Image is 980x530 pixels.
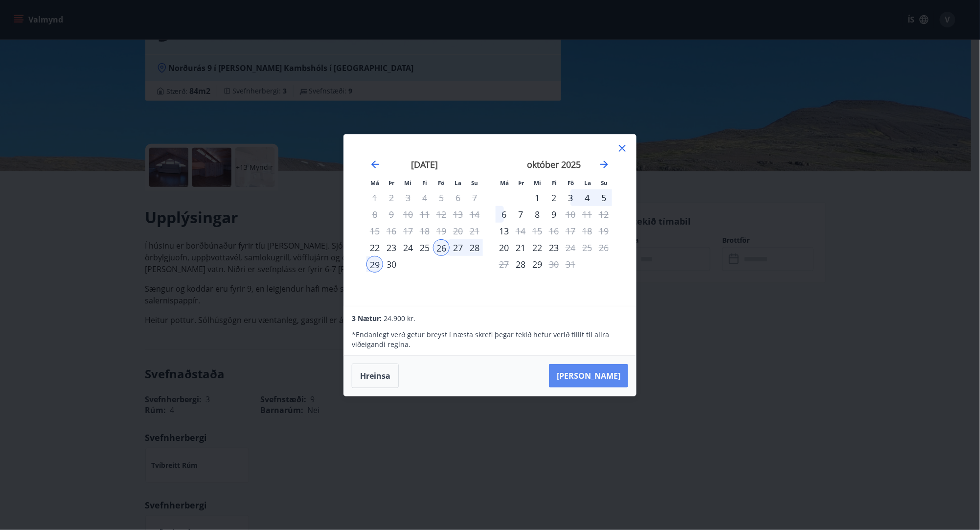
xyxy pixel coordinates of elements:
[579,206,595,223] td: Not available. laugardagur, 11. október 2025
[388,179,394,186] small: Þr
[383,239,400,256] div: 23
[366,189,383,206] td: Not available. mánudagur, 1. september 2025
[471,179,478,186] small: Su
[416,206,433,223] td: Not available. fimmtudagur, 11. september 2025
[529,256,546,273] div: 29
[411,159,438,170] strong: [DATE]
[546,223,562,239] td: Not available. fimmtudagur, 16. október 2025
[546,189,562,206] div: 2
[595,206,612,223] td: Not available. sunnudagur, 12. október 2025
[366,256,383,273] td: Selected as end date. mánudagur, 29. september 2025
[546,239,562,256] div: 23
[400,206,416,223] td: Not available. miðvikudagur, 10. september 2025
[416,239,433,256] td: Choose fimmtudagur, 25. september 2025 as your check-in date. It’s available.
[450,239,466,256] td: Selected. laugardagur, 27. september 2025
[529,206,546,223] td: Choose miðvikudagur, 8. október 2025 as your check-in date. It’s available.
[512,206,529,223] td: Choose þriðjudagur, 7. október 2025 as your check-in date. It’s available.
[512,223,529,239] td: Choose þriðjudagur, 14. október 2025 as your check-in date. It’s available.
[512,256,529,273] td: Choose þriðjudagur, 28. október 2025 as your check-in date. It’s available.
[450,239,466,256] div: 27
[496,223,512,239] div: Aðeins innritun í boði
[496,239,512,256] div: Aðeins innritun í boði
[405,179,412,186] small: Mi
[595,239,612,256] td: Not available. sunnudagur, 26. október 2025
[366,206,383,223] td: Not available. mánudagur, 8. september 2025
[546,206,562,223] div: 9
[568,179,574,186] small: Fö
[546,206,562,223] td: Choose fimmtudagur, 9. október 2025 as your check-in date. It’s available.
[352,330,628,349] p: * Endanlegt verð getur breyst í næsta skrefi þegar tekið hefur verið tillit til allra viðeigandi ...
[433,189,450,206] td: Not available. föstudagur, 5. september 2025
[400,223,416,239] td: Not available. miðvikudagur, 17. september 2025
[455,179,461,186] small: La
[598,159,610,170] div: Move forward to switch to the next month.
[384,314,415,323] span: 24.900 kr.
[512,239,529,256] td: Choose þriðjudagur, 21. október 2025 as your check-in date. It’s available.
[438,179,445,186] small: Fö
[579,239,595,256] td: Not available. laugardagur, 25. október 2025
[450,189,466,206] td: Not available. laugardagur, 6. september 2025
[601,179,608,186] small: Su
[595,189,612,206] td: Choose sunnudagur, 5. október 2025 as your check-in date. It’s available.
[433,239,450,256] td: Selected as start date. föstudagur, 26. september 2025
[529,239,546,256] td: Choose miðvikudagur, 22. október 2025 as your check-in date. It’s available.
[546,256,562,273] div: Aðeins útritun í boði
[466,206,483,223] td: Not available. sunnudagur, 14. september 2025
[366,256,383,273] div: 29
[529,206,546,223] div: 8
[552,179,557,186] small: Fi
[383,223,400,239] td: Not available. þriðjudagur, 16. september 2025
[529,189,546,206] td: Choose miðvikudagur, 1. október 2025 as your check-in date. It’s available.
[562,189,579,206] td: Choose föstudagur, 3. október 2025 as your check-in date. It’s available.
[595,189,612,206] div: 5
[549,364,628,388] button: [PERSON_NAME]
[579,189,595,206] td: Choose laugardagur, 4. október 2025 as your check-in date. It’s available.
[433,206,450,223] td: Not available. föstudagur, 12. september 2025
[366,223,383,239] td: Not available. mánudagur, 15. september 2025
[527,159,581,170] strong: október 2025
[562,239,579,256] td: Choose föstudagur, 24. október 2025 as your check-in date. It’s available.
[366,239,383,256] td: Choose mánudagur, 22. september 2025 as your check-in date. It’s available.
[562,206,579,223] td: Choose föstudagur, 10. október 2025 as your check-in date. It’s available.
[466,223,483,239] td: Not available. sunnudagur, 21. september 2025
[562,189,579,206] div: 3
[512,239,529,256] div: 21
[466,239,483,256] td: Selected. sunnudagur, 28. september 2025
[496,256,512,273] td: Not available. mánudagur, 27. október 2025
[512,206,529,223] div: 7
[369,159,381,170] div: Move backward to switch to the previous month.
[370,179,379,186] small: Má
[383,189,400,206] td: Not available. þriðjudagur, 2. september 2025
[518,179,524,186] small: Þr
[512,256,529,273] div: Aðeins innritun í boði
[496,239,512,256] td: Choose mánudagur, 20. október 2025 as your check-in date. It’s available.
[416,239,433,256] div: 25
[579,189,595,206] div: 4
[529,189,546,206] div: 1
[546,189,562,206] td: Choose fimmtudagur, 2. október 2025 as your check-in date. It’s available.
[366,239,383,256] div: Aðeins innritun í boði
[383,206,400,223] td: Not available. þriðjudagur, 9. september 2025
[584,179,591,186] small: La
[546,239,562,256] td: Choose fimmtudagur, 23. október 2025 as your check-in date. It’s available.
[416,189,433,206] td: Not available. fimmtudagur, 4. september 2025
[496,223,512,239] td: Choose mánudagur, 13. október 2025 as your check-in date. It’s available.
[400,239,416,256] div: 24
[400,189,416,206] td: Not available. miðvikudagur, 3. september 2025
[383,256,400,273] td: Choose þriðjudagur, 30. september 2025 as your check-in date. It’s available.
[534,179,542,186] small: Mi
[433,223,450,239] td: Not available. föstudagur, 19. september 2025
[496,206,512,223] div: 6
[383,239,400,256] td: Choose þriðjudagur, 23. september 2025 as your check-in date. It’s available.
[433,239,450,256] div: 26
[529,223,546,239] td: Not available. miðvikudagur, 15. október 2025
[450,223,466,239] td: Not available. laugardagur, 20. september 2025
[400,239,416,256] td: Choose miðvikudagur, 24. september 2025 as your check-in date. It’s available.
[562,256,579,273] td: Not available. föstudagur, 31. október 2025
[422,179,427,186] small: Fi
[562,206,579,223] div: Aðeins útritun í boði
[383,256,400,273] div: 30
[450,206,466,223] td: Not available. laugardagur, 13. september 2025
[352,364,399,388] button: Hreinsa
[496,206,512,223] td: Choose mánudagur, 6. október 2025 as your check-in date. It’s available.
